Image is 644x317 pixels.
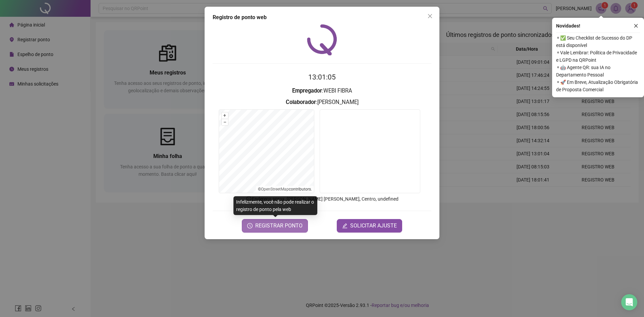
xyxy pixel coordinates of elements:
button: editSOLICITAR AJUSTE [337,219,402,232]
span: Novidades ! [556,22,580,30]
span: ⚬ 🤖 Agente QR: sua IA no Departamento Pessoal [556,64,640,78]
span: ⚬ ✅ Seu Checklist de Sucesso do DP está disponível [556,34,640,49]
h3: : WEBI FIBRA [213,87,431,95]
h3: : [PERSON_NAME] [213,98,431,107]
span: info-circle [246,196,252,202]
button: – [222,119,228,125]
strong: Empregador [292,88,322,94]
span: close [634,23,638,28]
button: Close [425,11,435,21]
li: © contributors. [258,187,312,192]
span: REGISTRAR PONTO [255,222,303,230]
span: ⚬ 🚀 Em Breve, Atualização Obrigatória de Proposta Comercial [556,78,640,93]
strong: Colaborador [286,99,316,105]
img: QRPoint [307,24,337,55]
p: Endereço aprox. : [PERSON_NAME] [PERSON_NAME], Centro, undefined [213,195,431,203]
span: ⚬ Vale Lembrar: Política de Privacidade e LGPD na QRPoint [556,49,640,64]
button: + [222,112,228,119]
div: Infelizmente, você não pode realizar o registro de ponto pela web [233,196,317,215]
button: REGISTRAR PONTO [242,219,308,232]
a: OpenStreetMap [261,187,289,192]
span: close [427,13,433,19]
span: clock-circle [247,223,253,228]
div: Open Intercom Messenger [621,294,637,310]
span: SOLICITAR AJUSTE [350,222,397,230]
span: edit [342,223,347,228]
time: 13:01:05 [308,73,336,81]
div: Registro de ponto web [213,13,431,21]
